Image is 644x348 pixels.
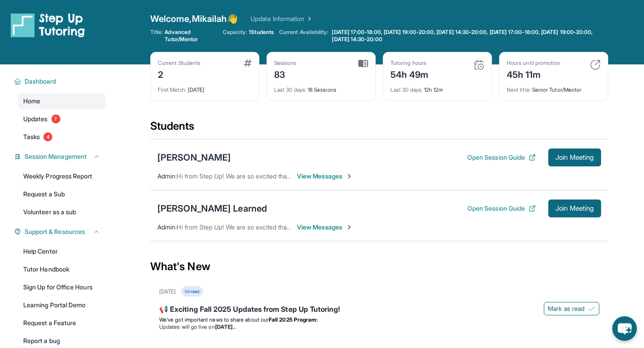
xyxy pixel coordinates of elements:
[279,29,328,43] span: Current Availability:
[25,152,87,161] span: Session Management
[158,86,186,93] span: First Match :
[18,186,106,202] a: Request a Sub
[157,172,177,180] span: Admin :
[159,316,269,323] span: We’ve got important news to share about our
[150,13,238,25] span: Welcome, Mikailah 👋
[165,29,217,43] span: Advanced Tutor/Mentor
[548,149,601,166] button: Join Meeting
[249,29,274,36] span: 1 Students
[21,152,100,161] button: Session Management
[150,119,608,139] div: Students
[18,315,106,331] a: Request a Feature
[18,111,106,127] a: Updates7
[51,115,60,123] span: 7
[18,129,106,145] a: Tasks4
[297,172,353,181] span: View Messages
[18,279,106,295] a: Sign Up for Office Hours
[390,86,423,93] span: Last 30 days :
[346,173,353,180] img: Chevron-Right
[18,243,106,259] a: Help Center
[18,168,106,184] a: Weekly Progress Report
[358,59,368,68] img: card
[467,153,536,162] button: Open Session Guide
[18,261,106,277] a: Tutor Handbook
[215,323,236,330] strong: [DATE]
[18,93,106,109] a: Home
[588,305,595,312] img: Mark as read
[21,77,100,86] button: Dashboard
[507,59,560,67] div: Hours until promotion
[25,227,85,236] span: Support & Resources
[150,29,163,43] span: Title:
[612,316,637,341] button: chat-button
[548,304,585,313] span: Mark as read
[555,155,594,160] span: Join Meeting
[590,59,601,70] img: card
[159,323,599,331] li: Updates will go live on
[555,206,594,211] span: Join Meeting
[23,115,48,123] span: Updates
[274,67,297,81] div: 83
[23,97,40,106] span: Home
[25,77,56,86] span: Dashboard
[244,59,252,67] img: card
[507,86,531,93] span: Next title :
[159,304,599,316] div: 📢 Exciting Fall 2025 Updates from Step Up Tutoring!
[390,59,429,67] div: Tutoring hours
[346,224,353,231] img: Chevron-Right
[274,59,297,67] div: Sessions
[223,29,247,36] span: Capacity:
[150,247,608,286] div: What's New
[304,14,313,23] img: Chevron Right
[158,81,252,93] div: [DATE]
[507,67,560,81] div: 45h 11m
[159,288,176,295] div: [DATE]
[269,316,318,323] strong: Fall 2025 Program:
[544,302,599,315] button: Mark as read
[158,67,200,81] div: 2
[274,81,368,93] div: 18 Sessions
[297,223,353,232] span: View Messages
[18,297,106,313] a: Learning Portal Demo
[21,227,100,236] button: Support & Resources
[157,151,231,164] div: [PERSON_NAME]
[330,29,608,43] a: [DATE] 17:00-18:00, [DATE] 19:00-20:00, [DATE] 14:30-20:00, [DATE] 17:00-18:00, [DATE] 19:00-20:0...
[23,132,40,141] span: Tasks
[474,59,484,70] img: card
[18,204,106,220] a: Volunteer as a sub
[548,199,601,217] button: Join Meeting
[390,81,484,93] div: 12h 12m
[332,29,606,43] span: [DATE] 17:00-18:00, [DATE] 19:00-20:00, [DATE] 14:30-20:00, [DATE] 17:00-18:00, [DATE] 19:00-20:0...
[250,14,313,23] a: Update Information
[158,59,200,67] div: Current Students
[181,286,203,297] div: Unread
[390,67,429,81] div: 54h 49m
[467,204,536,213] button: Open Session Guide
[507,81,601,93] div: Senior Tutor/Mentor
[274,86,306,93] span: Last 30 days :
[157,202,267,215] div: [PERSON_NAME] Learned
[43,132,52,141] span: 4
[157,223,177,231] span: Admin :
[11,13,85,38] img: logo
